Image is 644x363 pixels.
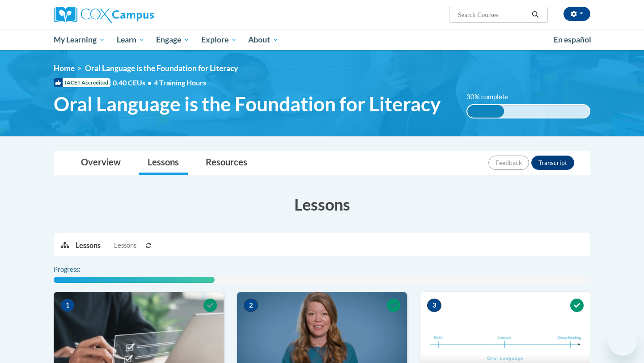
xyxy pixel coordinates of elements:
[40,30,604,50] div: Main menu
[54,265,105,274] label: Progress:
[156,34,190,45] span: Engage
[54,7,224,23] a: Cox Campus
[608,327,637,356] iframe: Button to launch messaging window
[139,151,188,175] a: Lessons
[72,151,130,175] a: Overview
[148,78,152,87] span: •
[54,34,105,45] span: My Learning
[154,78,206,87] span: 4 Training Hours
[243,30,285,50] a: About
[150,30,195,50] a: Engage
[244,299,258,312] span: 2
[117,34,145,45] span: Learn
[54,193,590,215] h3: Lessons
[48,30,111,50] a: My Learning
[488,156,529,170] button: Feedback
[60,299,75,312] span: 1
[563,7,590,21] button: Account Settings
[529,9,542,20] button: Search
[195,30,243,50] a: Explore
[114,241,136,250] span: Lessons
[111,30,151,50] a: Learn
[76,241,101,250] p: Lessons
[427,299,441,312] span: 3
[54,78,110,87] span: IACET Accredited
[197,151,256,175] a: Resources
[531,156,574,170] button: Transcript
[554,35,591,44] span: En español
[54,92,441,116] span: Oral Language is the Foundation for Literacy
[54,7,154,23] img: Cox Campus
[85,63,238,73] span: Oral Language is the Foundation for Literacy
[466,92,518,102] label: 30% complete
[113,78,154,88] span: 0.40 CEUs
[54,63,75,73] a: Home
[201,34,237,45] span: Explore
[467,105,504,118] div: 30% complete
[548,30,597,49] a: En español
[457,9,529,20] input: Search Courses
[248,34,279,45] span: About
